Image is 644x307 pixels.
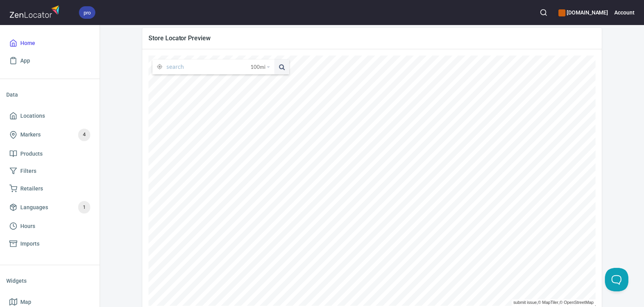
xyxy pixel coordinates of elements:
[79,6,95,19] div: pro
[20,203,48,212] span: Languages
[250,59,265,74] span: 100 mi
[614,8,635,17] h6: Account
[6,125,93,145] a: Markers4
[20,111,45,121] span: Locations
[148,56,596,306] canvas: Map
[558,9,565,16] button: color-CE600E
[605,268,628,291] iframe: Help Scout Beacon - Open
[6,271,93,290] li: Widgets
[20,184,43,194] span: Retailers
[20,56,30,66] span: App
[6,85,93,104] li: Data
[20,130,41,140] span: Markers
[20,297,31,307] span: Map
[6,217,93,235] a: Hours
[20,149,43,159] span: Products
[6,180,93,197] a: Retailers
[20,166,36,176] span: Filters
[20,239,39,249] span: Imports
[79,9,95,17] span: pro
[78,203,90,212] span: 1
[6,145,93,163] a: Products
[6,52,93,70] a: App
[166,59,250,74] input: search
[6,107,93,125] a: Locations
[535,4,552,21] button: Search
[558,8,608,17] h6: [DOMAIN_NAME]
[20,221,35,231] span: Hours
[9,3,62,20] img: zenlocator
[6,197,93,217] a: Languages1
[148,34,596,42] span: Store Locator Preview
[78,130,90,139] span: 4
[6,34,93,52] a: Home
[20,38,35,48] span: Home
[558,4,608,21] div: Manage your apps
[6,235,93,253] a: Imports
[614,4,635,21] button: Account
[6,162,93,180] a: Filters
